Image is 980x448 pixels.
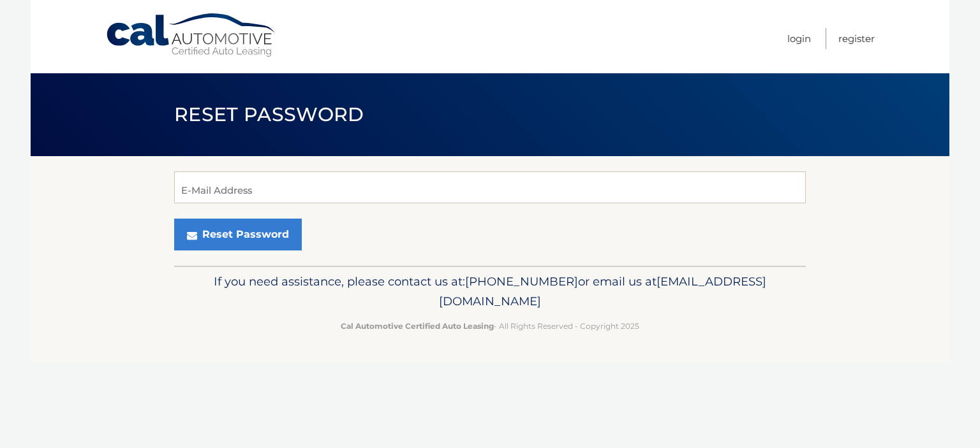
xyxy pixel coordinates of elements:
[787,28,811,49] a: Login
[341,321,494,331] strong: Cal Automotive Certified Auto Leasing
[174,103,364,126] span: Reset Password
[838,28,875,49] a: Register
[465,274,578,289] span: [PHONE_NUMBER]
[174,219,302,250] button: Reset Password
[174,171,806,203] input: E-Mail Address
[105,13,278,58] a: Cal Automotive
[182,319,798,333] p: - All Rights Reserved - Copyright 2025
[182,271,798,312] p: If you need assistance, please contact us at: or email us at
